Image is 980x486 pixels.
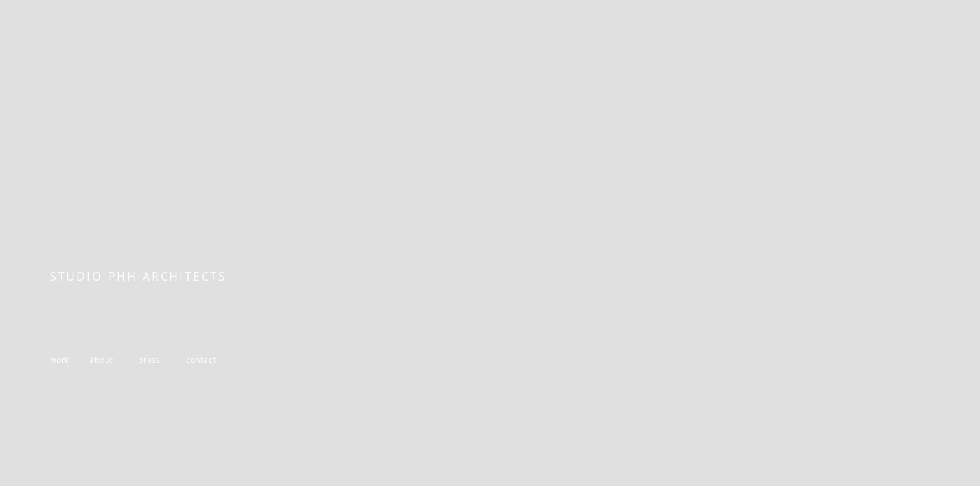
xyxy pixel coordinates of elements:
[50,354,69,365] a: work
[89,354,113,365] a: about
[186,354,216,365] a: contact
[50,268,227,284] span: STUDIO PHH ARCHITECTS
[138,354,161,365] a: press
